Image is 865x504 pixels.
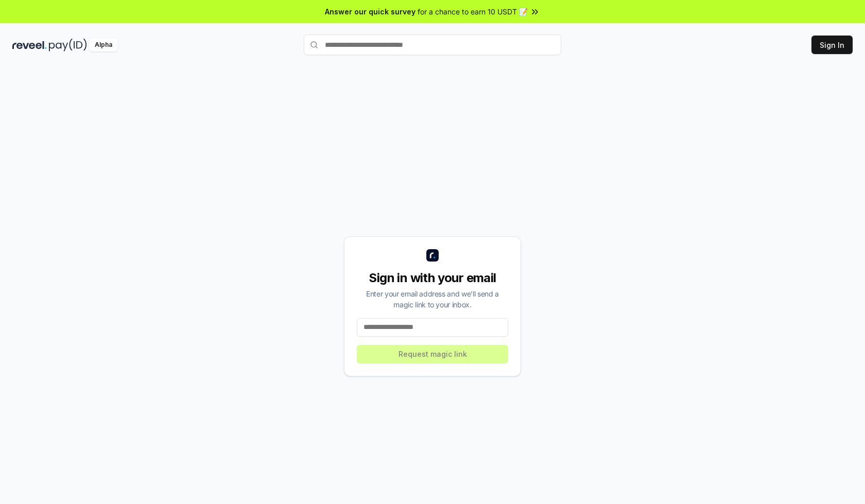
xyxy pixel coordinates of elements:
[811,36,853,54] button: Sign In
[418,6,528,17] span: for a chance to earn 10 USDT 📝
[357,288,508,310] div: Enter your email address and we’ll send a magic link to your inbox.
[426,249,439,262] img: logo_small
[49,39,87,51] img: pay_id
[12,39,47,51] img: reveel_dark
[89,39,118,51] div: Alpha
[325,6,416,17] span: Answer our quick survey
[357,270,508,286] div: Sign in with your email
